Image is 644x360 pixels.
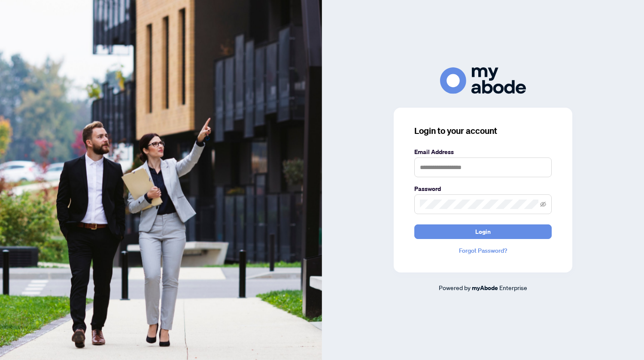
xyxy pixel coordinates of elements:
span: eye-invisible [540,201,546,207]
label: Password [414,184,552,194]
img: ma-logo [440,67,526,94]
span: Enterprise [499,284,527,291]
a: Forgot Password? [414,246,552,255]
label: Email Address [414,147,552,157]
a: myAbode [472,283,498,293]
span: Powered by [439,284,471,291]
button: Login [414,224,552,239]
span: Login [475,225,491,239]
h3: Login to your account [414,125,552,137]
